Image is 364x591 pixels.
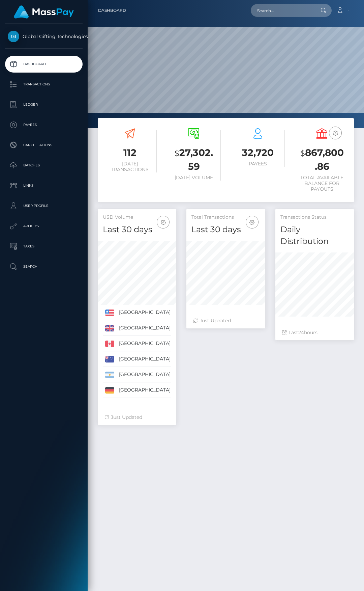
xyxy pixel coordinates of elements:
[8,160,80,170] p: Batches
[5,33,83,39] span: Global Gifting Technologies Inc
[98,3,126,18] a: Dashboard
[280,214,349,221] h5: Transactions Status
[5,197,83,214] a: User Profile
[8,31,19,42] img: Global Gifting Technologies Inc
[5,157,83,174] a: Batches
[117,320,173,336] td: [GEOGRAPHIC_DATA]
[5,177,83,194] a: Links
[103,146,157,159] h3: 112
[8,100,80,110] p: Ledger
[5,137,83,154] a: Cancellations
[105,356,114,362] img: AU.png
[117,367,173,382] td: [GEOGRAPHIC_DATA]
[5,56,83,73] a: Dashboard
[105,310,114,316] img: US.png
[117,351,173,367] td: [GEOGRAPHIC_DATA]
[8,262,80,272] p: Search
[103,214,171,221] h5: USD Volume
[193,317,258,324] div: Just Updated
[8,221,80,231] p: API Keys
[175,149,179,158] small: $
[167,175,221,181] h6: [DATE] Volume
[5,116,83,133] a: Payees
[8,120,80,130] p: Payees
[117,305,173,320] td: [GEOGRAPHIC_DATA]
[103,224,171,236] h4: Last 30 days
[105,387,114,393] img: DE.png
[5,76,83,93] a: Transactions
[300,149,305,158] small: $
[295,175,349,192] h6: Total Available Balance for Payouts
[105,372,114,378] img: AR.png
[191,214,260,221] h5: Total Transactions
[8,59,80,69] p: Dashboard
[8,241,80,251] p: Taxes
[167,146,221,173] h3: 27,302.59
[298,329,304,335] span: 24
[191,224,260,236] h4: Last 30 days
[295,146,349,173] h3: 867,800.86
[117,382,173,398] td: [GEOGRAPHIC_DATA]
[105,341,114,347] img: CA.png
[5,238,83,255] a: Taxes
[5,258,83,275] a: Search
[5,218,83,235] a: API Keys
[8,140,80,150] p: Cancellations
[103,161,157,172] h6: [DATE] Transactions
[5,96,83,113] a: Ledger
[14,5,74,19] img: MassPay Logo
[8,201,80,211] p: User Profile
[251,4,314,17] input: Search...
[117,336,173,351] td: [GEOGRAPHIC_DATA]
[282,329,347,336] div: Last hours
[104,414,170,421] div: Just Updated
[105,325,114,331] img: GB.png
[8,79,80,89] p: Transactions
[231,161,285,167] h6: Payees
[8,181,80,191] p: Links
[280,224,349,247] h4: Daily Distribution
[231,146,285,159] h3: 32,720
